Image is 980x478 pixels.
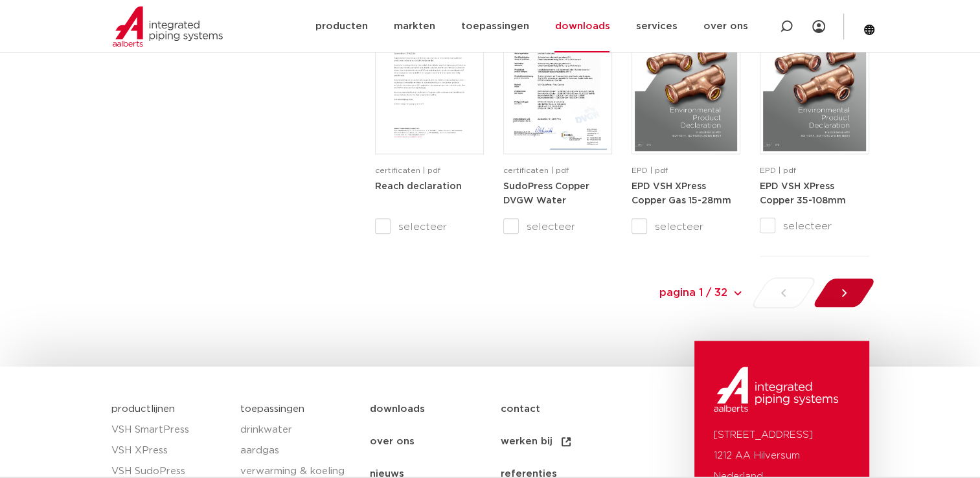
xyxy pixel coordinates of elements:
a: downloads [370,393,500,426]
strong: EPD VSH XPress Copper 35-108mm [760,182,846,205]
a: toepassingen [240,404,304,414]
a: EPD VSH XPress Copper Gas 15-28mm [632,181,731,205]
a: EPD VSH XPress Copper 35-108mm [760,181,846,205]
strong: EPD VSH XPress Copper Gas 15-28mm [632,182,731,205]
a: VSH SmartPress [111,420,228,440]
label: selecteer [760,218,869,234]
span: certificaten | pdf [375,166,440,174]
span: EPD | pdf [632,166,668,174]
a: SudoPress Copper DVGW Water [503,181,589,205]
label: selecteer [503,219,612,234]
a: productlijnen [111,404,175,414]
img: VSH-XPress-Copper-Gas-15-28mm_A4EPD_5011481_EN-pdf.jpg [635,11,737,151]
img: VSH-XPress-Copper-35-108mm_A4EPD_5011479_EN-pdf.jpg [763,11,865,151]
a: drinkwater [240,420,357,440]
a: over ons [370,426,500,458]
img: SudoPress_Koper_DVGW_Water_20210220-1-pdf.jpg [507,11,609,151]
img: Reach-declaration-1-pdf.jpg [378,11,481,151]
a: aardgas [240,440,357,461]
a: contact [500,393,630,426]
a: werken bij [500,426,630,458]
label: selecteer [375,219,484,234]
a: Reach declaration [375,181,462,191]
span: EPD | pdf [760,166,796,174]
strong: SudoPress Copper DVGW Water [503,182,589,205]
strong: Reach declaration [375,182,462,191]
a: VSH XPress [111,440,228,461]
label: selecteer [632,219,740,234]
span: certificaten | pdf [503,166,569,174]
